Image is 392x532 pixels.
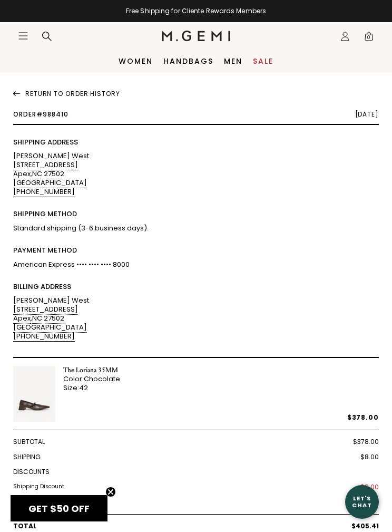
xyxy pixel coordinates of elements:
div: Subtotal [13,430,379,446]
span: Order #988410 [13,110,68,119]
div: $378.00 [347,413,379,422]
div: Size: 42 [63,384,120,393]
span: 0 [364,33,374,44]
img: M.Gemi [162,31,231,41]
div: Let's Chat [345,495,379,508]
div: - $8.00 [357,483,379,491]
button: Close teaser [105,487,116,497]
div: Shipping Method [13,197,379,224]
div: Shipping [13,446,379,461]
div: Taxes [13,491,379,506]
a: Handbags [163,57,213,65]
div: Shipping Address [13,125,379,152]
div: The Loriana 35MM [63,366,120,375]
div: Standard shipping (3-6 business days). [13,224,379,233]
div: GET $50 OFFClose teaser [11,495,107,521]
div: [PERSON_NAME] West [13,296,379,305]
div: American Express •••• •••• •••• 8000 [13,260,379,269]
div: Payment Method [13,233,379,260]
div: Color: Chocolate [63,375,120,384]
span: $378.00 [353,438,379,446]
span: [DATE] [355,111,379,118]
a: Men [224,57,242,65]
div: Billing Address [13,269,379,297]
span: $8.00 [360,453,379,461]
span: GET $50 OFF [28,502,90,515]
a: Return To Order History [13,86,379,98]
span: $405.41 [351,523,379,530]
div: Shipping Discount [13,483,64,491]
button: Open site menu [18,31,28,41]
div: Total [13,515,379,530]
a: Sale [253,57,273,65]
a: Women [119,57,153,65]
img: right arrow [13,86,20,96]
div: Discounts [13,460,379,476]
div: [PERSON_NAME] West [13,152,379,161]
